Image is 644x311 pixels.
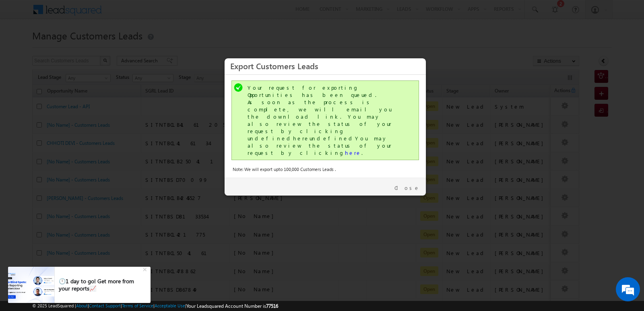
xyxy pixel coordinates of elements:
[345,149,361,156] a: here
[76,303,88,308] a: About
[266,303,278,309] span: 77516
[59,278,142,292] div: 🕛1 day to go! Get more from your reports📈
[89,303,121,308] a: Contact Support
[394,184,420,192] a: Close
[32,302,278,310] span: © 2025 LeadSquared | | | | |
[141,264,151,274] div: +
[230,59,420,73] h3: Export Customers Leads
[155,303,185,308] a: Acceptable Use
[122,303,153,308] a: Terms of Service
[186,303,278,309] span: Your Leadsquared Account Number is
[233,166,418,173] div: Note: We will export upto 100,000 Customers Leads .
[8,267,54,303] img: pictures
[248,84,405,157] div: Your request for exporting Opportunities has been queued. As soon as the process is complete, we ...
